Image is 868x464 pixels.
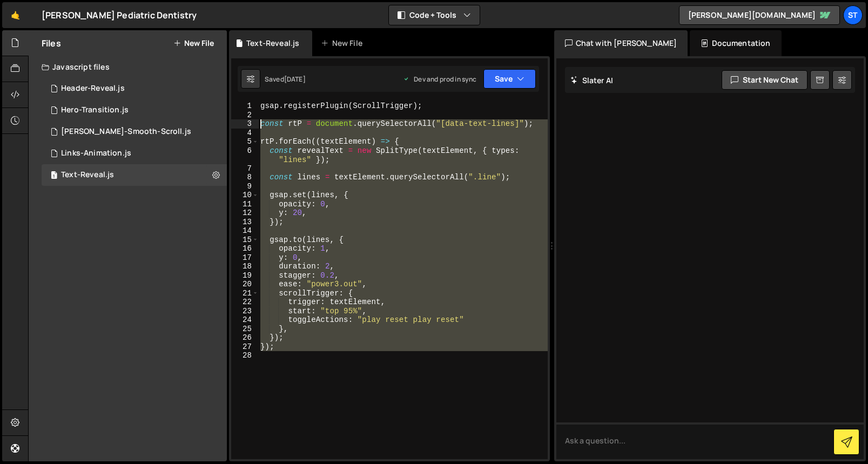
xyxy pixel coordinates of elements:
div: 26 [231,333,259,342]
div: 15 [231,236,259,245]
div: 17 [231,253,259,263]
div: 4 [231,129,259,138]
div: [PERSON_NAME] Pediatric Dentistry [42,9,197,22]
div: 12240/29479.js [42,143,227,164]
span: 1 [51,172,57,180]
div: Documentation [690,30,781,56]
div: 8 [231,173,259,182]
div: Text-Reveal.js [61,170,114,180]
div: 10 [231,191,259,200]
div: 2 [231,111,259,120]
div: 1 [231,102,259,111]
div: 23 [231,307,259,316]
div: Chat with [PERSON_NAME] [554,30,688,56]
div: [PERSON_NAME]-Smooth-Scroll.js [61,127,191,137]
div: Header-Reveal.js [61,84,125,93]
div: 18 [231,262,259,271]
div: 28 [231,351,259,360]
button: Code + Tools [389,5,480,25]
div: 11 [231,200,259,209]
div: 12 [231,209,259,218]
div: 25 [231,325,259,334]
button: Start new chat [722,70,808,90]
div: 5 [231,137,259,146]
div: Saved [265,75,306,84]
div: 12240/29671.js [42,99,227,121]
div: [DATE] [284,75,306,84]
div: 19 [231,271,259,280]
button: New File [173,39,214,48]
div: Text-Reveal.js [246,38,299,49]
div: 3 [231,119,259,129]
div: 12240/29505.js [42,121,227,143]
h2: Slater AI [570,75,614,85]
div: 9 [231,182,259,191]
button: Save [483,69,536,89]
div: 6 [231,146,259,164]
div: 7 [231,164,259,173]
div: 16 [231,244,259,253]
div: 12240/29508.js [42,78,227,99]
div: 12240/29506.js [42,164,227,186]
a: [PERSON_NAME][DOMAIN_NAME] [679,5,840,25]
div: Javascript files [29,56,227,78]
div: 14 [231,226,259,236]
div: Dev and prod in sync [403,75,476,84]
div: 24 [231,315,259,325]
a: 🤙 [2,2,29,28]
div: Hero-Transition.js [61,105,129,115]
div: 22 [231,298,259,307]
div: New File [321,38,366,49]
h2: Files [42,37,61,49]
div: 13 [231,218,259,227]
div: Links-Animation.js [61,149,131,158]
div: 21 [231,289,259,298]
div: 20 [231,280,259,289]
a: St [843,5,863,25]
div: 27 [231,342,259,352]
